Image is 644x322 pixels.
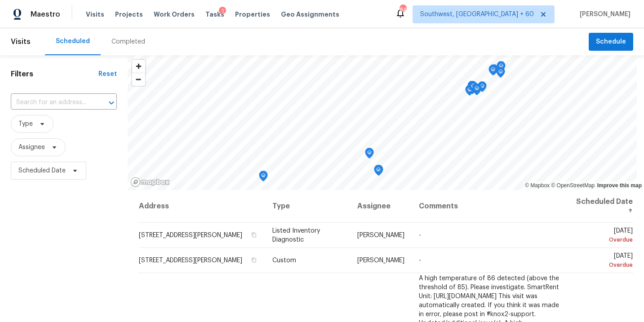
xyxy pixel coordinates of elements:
button: Copy Address [250,231,258,239]
div: Overdue [576,235,633,244]
span: Visits [86,10,104,19]
div: 848 [400,5,406,14]
span: Listed Inventory Diagnostic [272,228,320,243]
div: Map marker [469,81,478,95]
span: [STREET_ADDRESS][PERSON_NAME] [139,257,242,264]
span: Projects [115,10,143,19]
span: [PERSON_NAME] [357,257,404,264]
th: Type [265,190,350,223]
div: Map marker [259,171,268,185]
span: Properties [235,10,270,19]
span: Maestro [31,10,60,19]
div: Reset [98,70,117,79]
span: Custom [272,257,296,264]
th: Assignee [350,190,412,223]
button: Open [105,97,118,109]
span: Tasks [205,11,224,18]
th: Comments [412,190,569,223]
span: Work Orders [154,10,195,19]
div: Map marker [374,165,383,179]
span: - [419,232,421,238]
span: Schedule [596,36,626,48]
div: Map marker [489,64,498,78]
span: Southwest, [GEOGRAPHIC_DATA] + 60 [420,10,534,19]
span: Visits [11,32,31,52]
span: Geo Assignments [281,10,339,19]
button: Schedule [589,33,633,51]
div: Completed [111,37,145,46]
button: Zoom in [132,60,145,73]
div: 1 [219,7,226,16]
span: Assignee [18,143,45,152]
a: OpenStreetMap [551,182,595,189]
span: [DATE] [576,228,633,244]
a: Improve this map [597,182,642,189]
button: Zoom out [132,73,145,86]
span: - [419,257,421,264]
span: Type [18,119,33,128]
button: Copy Address [250,256,258,264]
span: [PERSON_NAME] [576,10,631,19]
div: Map marker [489,65,497,79]
th: Scheduled Date ↑ [569,190,633,223]
div: Map marker [365,148,374,162]
div: Map marker [467,81,476,95]
div: Overdue [576,260,633,269]
th: Address [138,190,265,223]
h1: Filters [11,70,98,79]
a: Mapbox [525,182,550,189]
span: Zoom out [132,73,145,86]
span: Scheduled Date [18,166,66,175]
div: Map marker [472,84,481,97]
div: Map marker [478,81,487,95]
div: Map marker [497,61,506,75]
div: Scheduled [56,37,90,46]
span: [DATE] [576,253,633,269]
input: Search for an address... [11,96,92,110]
span: [PERSON_NAME] [357,232,404,238]
a: Mapbox homepage [130,177,170,187]
div: Map marker [374,165,383,179]
span: [STREET_ADDRESS][PERSON_NAME] [139,232,242,238]
div: Map marker [465,85,474,99]
div: Map marker [496,67,505,81]
canvas: Map [128,55,637,190]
